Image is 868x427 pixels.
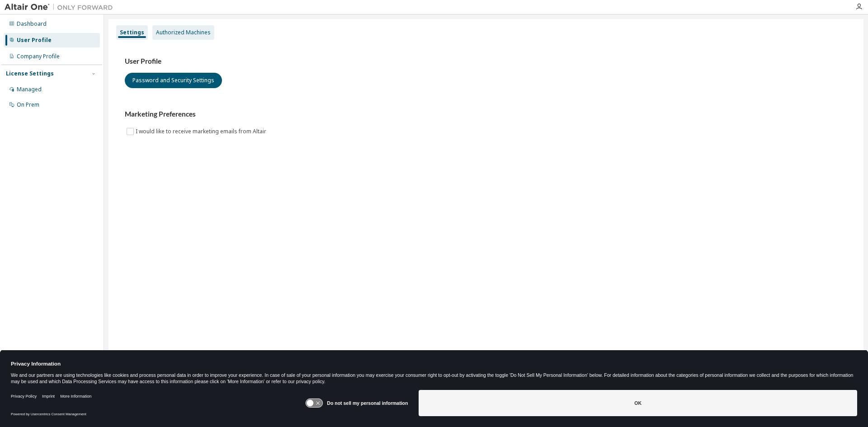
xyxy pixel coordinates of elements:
[17,37,52,44] div: User Profile
[17,53,60,60] div: Company Profile
[120,29,144,36] div: Settings
[17,101,39,108] div: On Prem
[125,73,222,88] button: Password and Security Settings
[6,70,54,77] div: License Settings
[136,126,268,137] label: I would like to receive marketing emails from Altair
[125,57,847,66] h3: User Profile
[17,86,42,93] div: Managed
[17,20,47,28] div: Dashboard
[125,110,847,119] h3: Marketing Preferences
[5,3,118,12] img: Altair One
[156,29,211,36] div: Authorized Machines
